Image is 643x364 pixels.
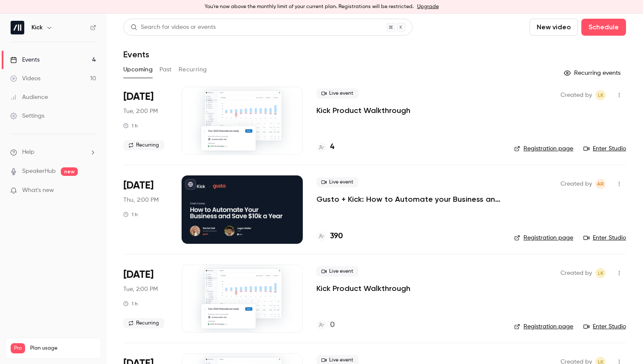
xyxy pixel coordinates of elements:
[123,175,168,243] div: Sep 25 Thu, 11:00 AM (America/Vancouver)
[123,300,138,307] div: 1 h
[598,268,603,278] span: LK
[10,93,48,102] div: Audience
[595,268,606,278] span: Logan Kieller
[598,90,603,100] span: LK
[10,74,40,83] div: Videos
[316,266,358,277] span: Live event
[123,49,149,59] h1: Events
[330,141,334,153] h4: 4
[123,268,154,282] span: [DATE]
[330,319,335,331] h4: 0
[22,186,54,195] span: What's new
[131,23,216,32] div: Search for videos or events
[11,21,24,34] img: Kick
[316,141,334,153] a: 4
[514,144,573,153] a: Registration page
[597,179,604,189] span: AR
[31,23,43,32] h6: Kick
[560,268,592,278] span: Created by
[123,140,164,150] span: Recurring
[123,265,168,333] div: Sep 30 Tue, 11:00 AM (America/Los Angeles)
[595,90,606,100] span: Logan Kieller
[159,63,172,76] button: Past
[22,167,56,176] a: SpeakerHub
[581,19,626,36] button: Schedule
[316,319,335,331] a: 0
[560,66,626,80] button: Recurring events
[123,90,154,104] span: [DATE]
[123,211,138,218] div: 1 h
[583,234,626,242] a: Enter Studio
[583,144,626,153] a: Enter Studio
[595,179,606,189] span: Andrew Roth
[330,231,343,242] h4: 390
[11,343,25,353] span: Pro
[316,283,410,293] a: Kick Product Walkthrough
[560,179,592,189] span: Created by
[10,56,40,64] div: Events
[123,318,164,328] span: Recurring
[22,148,34,157] span: Help
[123,107,158,116] span: Tue, 2:00 PM
[123,179,154,192] span: [DATE]
[123,87,168,155] div: Sep 23 Tue, 11:00 AM (America/Los Angeles)
[30,345,96,352] span: Plan usage
[123,63,153,76] button: Upcoming
[316,177,358,187] span: Live event
[10,112,44,120] div: Settings
[179,63,207,76] button: Recurring
[123,285,158,293] span: Tue, 2:00 PM
[123,196,159,204] span: Thu, 2:00 PM
[583,322,626,331] a: Enter Studio
[316,105,410,116] a: Kick Product Walkthrough
[61,167,78,176] span: new
[10,148,96,157] li: help-dropdown-opener
[560,90,592,100] span: Created by
[417,3,439,10] a: Upgrade
[514,234,573,242] a: Registration page
[316,231,343,242] a: 390
[86,187,96,195] iframe: Noticeable Trigger
[316,194,501,204] a: Gusto + Kick: How to Automate your Business and Save $10k a Year
[316,88,358,99] span: Live event
[514,322,573,331] a: Registration page
[123,122,138,129] div: 1 h
[529,19,578,36] button: New video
